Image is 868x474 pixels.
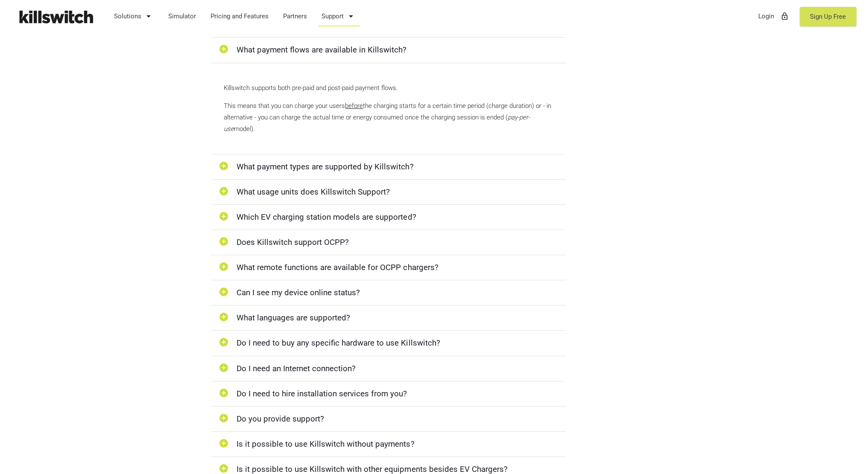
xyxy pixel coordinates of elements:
div: Is it possible to use Killswitch without payments? [211,432,566,457]
i: add_circle [217,186,230,198]
p: This means that you can charge your users the charging starts for a certain time period (charge d... [224,100,553,135]
a: Pricing and Features [207,5,273,27]
i: add_circle [217,236,230,248]
div: What languages are supported? [211,305,566,331]
div: What remote functions are available for OCPP chargers? [211,255,566,280]
div: Do I need to hire installation services from you? [211,381,566,407]
div: What usage units does Killswitch Support? [211,180,566,205]
div: Can I see my device online status? [211,280,566,305]
div: What payment flows are available in Killswitch? [211,38,566,63]
div: Do you provide support? [211,407,566,432]
a: Support [318,5,360,27]
i: add_circle [217,262,230,273]
div: Do I need an Internet connection? [211,356,566,381]
i: add_circle [217,388,230,400]
i: add_circle [217,337,230,349]
a: Partners [279,5,311,27]
i: arrow_drop_down [346,6,356,26]
i: add_circle [217,211,230,223]
i: add_circle [217,312,230,324]
i: add_circle [217,44,230,56]
div: Does Killswitch support OCPP? [211,230,566,255]
i: lock_outline [780,6,789,26]
a: Solutions [110,5,158,27]
a: Loginlock_outline [754,5,793,27]
i: add_circle [217,287,230,299]
i: add_circle [217,438,230,450]
i: add_circle [217,413,230,425]
a: Sign Up Free [800,7,856,26]
div: Do I need to buy any specific hardware to use Killswitch? [211,331,566,356]
i: pay-per-use [224,113,529,133]
i: add_circle [217,363,230,375]
div: Which EV charging station models are supported? [211,205,566,230]
img: Killswitch [13,6,98,27]
i: arrow_drop_down [143,6,154,26]
u: before [345,102,363,110]
a: Simulator [164,5,200,27]
div: What payment types are supported by Killswitch? [211,154,566,180]
p: Killswitch supports both pre-paid and post-paid payment flows. [224,82,553,94]
i: add_circle [217,161,230,173]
